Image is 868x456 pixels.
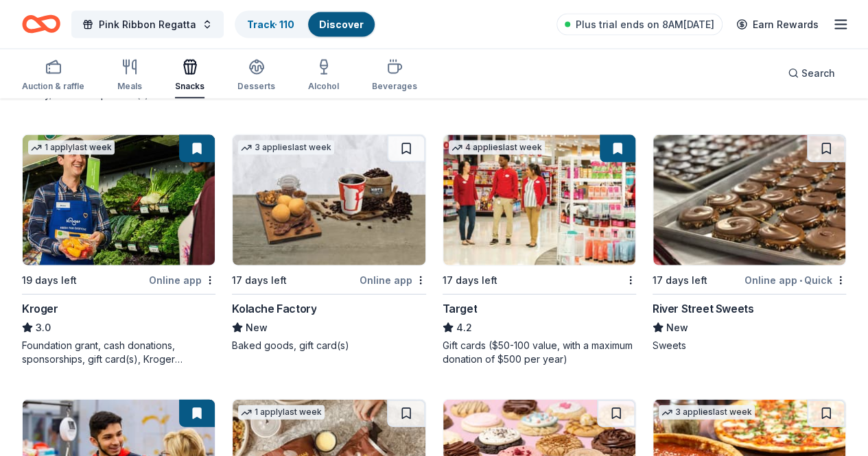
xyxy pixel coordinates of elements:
span: 3.0 [36,320,51,336]
a: Image for Kolache Factory3 applieslast week17 days leftOnline appKolache FactoryNewBaked goods, g... [232,134,425,352]
div: 1 apply last week [238,405,325,420]
div: Foundation grant, cash donations, sponsorships, gift card(s), Kroger products [22,339,215,366]
div: 17 days left [232,272,287,289]
div: River Street Sweets [653,300,753,317]
div: Online app Quick [744,272,846,289]
button: Track· 110Discover [235,11,376,38]
a: Image for River Street Sweets17 days leftOnline app•QuickRiver Street SweetsNewSweets [653,134,846,352]
div: Meals [117,81,142,92]
div: Kroger [22,300,58,317]
span: • [799,275,802,286]
button: Auction & raffle [22,53,84,99]
span: Pink Ribbon Regatta [99,16,196,33]
img: Image for Kolache Factory [233,135,425,265]
a: Image for Target4 applieslast week17 days leftTarget4.2Gift cards ($50-100 value, with a maximum ... [443,134,636,366]
div: Baked goods, gift card(s) [232,339,425,352]
div: Alcohol [308,81,339,92]
a: Track· 110 [247,19,294,30]
div: Auction & raffle [22,81,84,92]
div: Online app [149,272,215,289]
span: 4.2 [456,320,472,336]
div: Kolache Factory [232,300,316,317]
img: Image for Kroger [23,135,215,265]
span: Search [801,65,835,82]
div: Beverages [372,81,417,92]
div: 19 days left [22,272,77,289]
a: Plus trial ends on 8AM[DATE] [556,14,723,36]
div: 3 applies last week [659,405,755,420]
span: Plus trial ends on 8AM[DATE] [576,16,714,33]
div: 3 applies last week [238,141,334,155]
img: Image for River Street Sweets [653,135,845,265]
button: Beverages [372,53,417,99]
button: Alcohol [308,53,339,99]
button: Desserts [237,53,275,99]
div: Target [443,300,478,317]
span: New [246,320,268,336]
div: Online app [360,272,426,289]
a: Image for Kroger1 applylast week19 days leftOnline appKroger3.0Foundation grant, cash donations, ... [22,134,215,366]
a: Earn Rewards [728,12,827,37]
button: Search [777,60,846,87]
div: 4 applies last week [449,141,545,155]
div: Snacks [175,81,204,92]
button: Snacks [175,53,204,99]
div: Desserts [237,81,275,92]
span: New [666,320,688,336]
div: 17 days left [653,272,707,289]
div: Gift cards ($50-100 value, with a maximum donation of $500 per year) [443,339,636,366]
div: 17 days left [443,272,497,289]
button: Meals [117,53,142,99]
img: Image for Target [443,135,635,265]
div: 1 apply last week [28,141,115,155]
div: Sweets [653,339,846,352]
a: Home [22,8,60,40]
button: Pink Ribbon Regatta [71,11,224,38]
a: Discover [319,19,364,30]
